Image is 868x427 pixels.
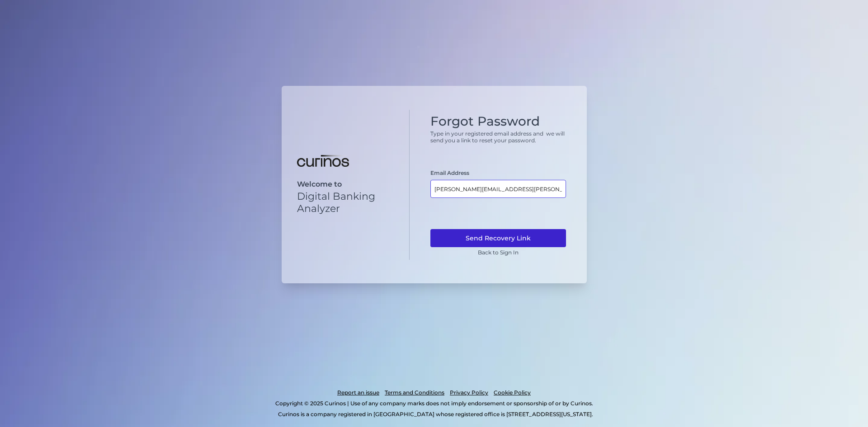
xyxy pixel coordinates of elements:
[297,190,394,215] p: Digital Banking Analyzer
[430,130,566,144] p: Type in your registered email address and we will send you a link to reset your password.
[297,155,349,167] img: Digital Banking Analyzer
[430,169,469,176] label: Email Address
[44,398,824,409] p: Copyright © 2025 Curinos | Use of any company marks does not imply endorsement or sponsorship of ...
[478,249,519,256] a: Back to Sign In
[430,229,566,247] button: Send Recovery Link
[337,387,379,398] a: Report an issue
[450,387,488,398] a: Privacy Policy
[430,114,566,129] h1: Forgot Password
[297,180,394,188] p: Welcome to
[494,387,531,398] a: Cookie Policy
[430,180,566,198] input: Email
[47,409,824,420] p: Curinos is a company registered in [GEOGRAPHIC_DATA] whose registered office is [STREET_ADDRESS][...
[385,387,444,398] a: Terms and Conditions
